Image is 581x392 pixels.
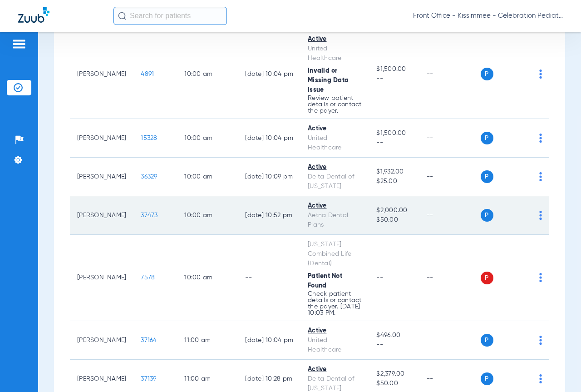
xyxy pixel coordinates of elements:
td: 10:00 AM [177,158,238,196]
span: P [481,132,493,144]
span: -- [376,74,412,84]
span: $1,500.00 [376,65,412,74]
div: Active [308,365,362,374]
td: 10:00 AM [177,196,238,235]
td: [DATE] 10:09 PM [238,158,300,196]
span: $496.00 [376,331,412,340]
td: [PERSON_NAME] [70,321,133,360]
div: United Healthcare [308,44,362,63]
div: United Healthcare [308,134,362,153]
p: Check patient details or contact the payer. [DATE] 10:03 PM. [308,291,362,316]
span: $2,000.00 [376,206,412,215]
span: $25.00 [376,177,412,186]
td: -- [419,196,481,235]
span: Invalid or Missing Data Issue [308,68,349,93]
td: -- [419,321,481,360]
td: [DATE] 10:04 PM [238,321,300,360]
span: $50.00 [376,379,412,388]
td: [PERSON_NAME] [70,235,133,321]
td: [PERSON_NAME] [70,30,133,119]
div: United Healthcare [308,336,362,355]
img: group-dot-blue.svg [539,211,542,220]
span: P [481,272,493,284]
div: Aetna Dental Plans [308,211,362,230]
span: Patient Not Found [308,273,342,289]
img: group-dot-blue.svg [539,336,542,345]
td: -- [419,235,481,321]
span: P [481,372,493,385]
span: 4891 [141,71,154,77]
img: hamburger-icon [12,39,26,50]
img: Zuub Logo [18,7,49,23]
span: 36329 [141,174,157,180]
div: Active [308,163,362,172]
div: Active [308,201,362,211]
img: group-dot-blue.svg [539,69,542,79]
span: 7578 [141,274,155,281]
span: $1,932.00 [376,167,412,177]
td: [DATE] 10:04 PM [238,30,300,119]
td: [PERSON_NAME] [70,119,133,158]
span: 15328 [141,135,157,141]
span: Front Office - Kissimmee - Celebration Pediatric Dentistry [413,11,563,20]
iframe: Chat Widget [536,348,581,392]
span: -- [376,274,383,281]
div: Delta Dental of [US_STATE] [308,172,362,191]
span: 37139 [141,376,156,382]
img: group-dot-blue.svg [539,273,542,282]
span: $50.00 [376,215,412,225]
td: -- [419,30,481,119]
span: 37164 [141,337,157,343]
img: group-dot-blue.svg [539,172,542,181]
input: Search for patients [113,7,227,25]
span: -- [376,340,412,350]
td: 10:00 AM [177,119,238,158]
span: P [481,170,493,183]
td: 10:00 AM [177,30,238,119]
td: 10:00 AM [177,235,238,321]
span: P [481,334,493,347]
td: 11:00 AM [177,321,238,360]
div: Active [308,35,362,44]
td: -- [419,119,481,158]
img: group-dot-blue.svg [539,134,542,143]
div: Active [308,326,362,336]
span: P [481,68,493,80]
img: Search Icon [118,12,126,20]
span: 37473 [141,212,158,218]
div: [US_STATE] Combined Life (Dental) [308,240,362,268]
td: -- [238,235,300,321]
p: Review patient details or contact the payer. [308,95,362,114]
span: $2,379.00 [376,369,412,379]
td: [PERSON_NAME] [70,196,133,235]
td: [DATE] 10:52 PM [238,196,300,235]
span: -- [376,138,412,148]
td: -- [419,158,481,196]
div: Active [308,124,362,134]
td: [DATE] 10:04 PM [238,119,300,158]
span: P [481,209,493,222]
span: $1,500.00 [376,129,412,138]
td: [PERSON_NAME] [70,158,133,196]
